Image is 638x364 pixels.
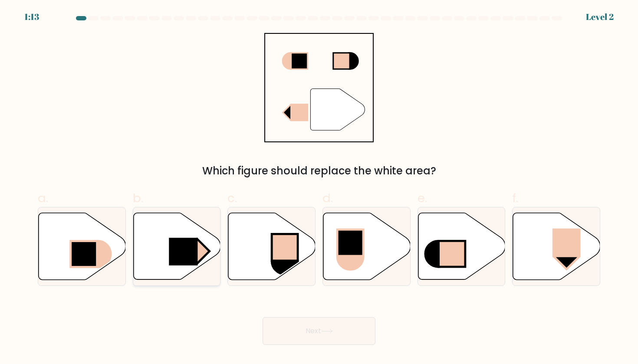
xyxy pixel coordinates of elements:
span: d. [322,190,333,207]
div: 1:13 [24,10,39,23]
div: Which figure should replace the white area? [43,163,595,179]
span: b. [133,190,143,207]
span: c. [227,190,237,207]
span: f. [512,190,518,207]
div: Level 2 [586,10,614,23]
button: Next [263,317,375,345]
g: " [310,89,365,130]
span: e. [418,190,427,207]
span: a. [38,190,48,207]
